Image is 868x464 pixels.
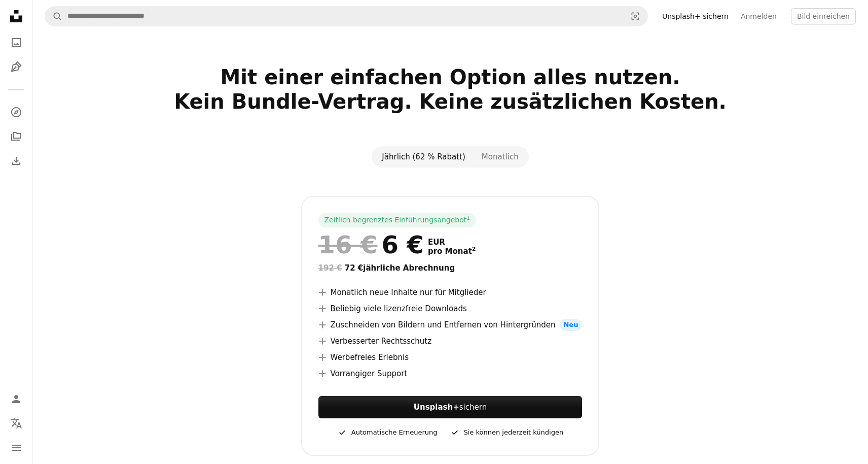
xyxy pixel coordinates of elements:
button: Sprache [6,413,26,434]
a: 1 [464,215,472,225]
a: Grafiken [6,57,26,77]
sup: 2 [472,246,476,252]
span: Neu [560,319,583,331]
div: 72 € jährliche Abrechnung [318,262,583,274]
a: Kollektionen [6,126,26,147]
a: Bisherige Downloads [6,151,26,171]
span: EUR [428,238,476,247]
button: Unsplash+sichern [318,396,583,418]
button: Visuelle Suche [623,7,647,26]
span: pro Monat [428,247,476,256]
a: Fotos [6,32,26,53]
a: Startseite — Unsplash [6,6,26,28]
a: Anmelden [735,8,783,24]
li: Werbefreies Erlebnis [318,351,583,363]
button: Menü [6,438,26,458]
li: Beliebig viele lizenzfreie Downloads [318,303,583,315]
sup: 1 [466,215,470,221]
li: Verbesserter Rechtsschutz [318,335,583,347]
button: Bild einreichen [791,8,856,24]
a: Unsplash+ sichern [656,8,735,24]
div: Sie können jederzeit kündigen [450,426,564,439]
strong: Unsplash+ [414,403,459,412]
button: Jährlich (62 % Rabatt) [374,148,474,165]
span: 192 € [318,263,342,273]
button: Monatlich [474,148,527,165]
div: Automatische Erneuerung [337,426,438,439]
div: Zeitlich begrenztes Einführungsangebot [318,213,476,227]
h2: Mit einer einfachen Option alles nutzen. Kein Bundle-Vertrag. Keine zusätzlichen Kosten. [122,65,779,138]
li: Monatlich neue Inhalte nur für Mitglieder [318,286,583,299]
button: Unsplash suchen [45,7,62,26]
li: Vorrangiger Support [318,368,583,380]
a: 2 [470,247,478,256]
a: Entdecken [6,102,26,122]
a: Anmelden / Registrieren [6,389,26,409]
form: Finden Sie Bildmaterial auf der ganzen Webseite [45,6,648,26]
span: 16 € [318,231,378,258]
li: Zuschneiden von Bildern und Entfernen von Hintergründen [318,319,583,331]
div: 6 € [318,231,424,258]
